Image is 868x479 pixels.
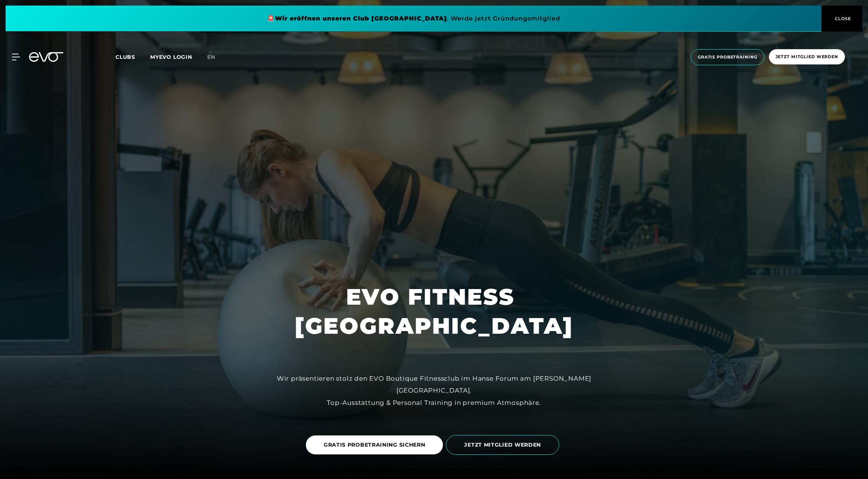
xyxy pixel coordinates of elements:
[150,54,192,60] a: MYEVO LOGIN
[821,6,862,32] button: CLOSE
[698,54,757,60] span: Gratis Probetraining
[266,372,602,409] div: Wir präsentieren stolz den EVO Boutique Fitnessclub im Hanse Forum am [PERSON_NAME][GEOGRAPHIC_DA...
[115,53,150,60] a: Clubs
[833,15,851,22] span: CLOSE
[446,429,562,460] a: JETZT MITGLIED WERDEN
[207,53,224,61] a: en
[776,54,838,60] span: Jetzt Mitglied werden
[688,49,767,65] a: Gratis Probetraining
[767,49,847,65] a: Jetzt Mitglied werden
[207,54,215,60] span: en
[295,282,573,340] h1: EVO FITNESS [GEOGRAPHIC_DATA]
[306,430,446,460] a: GRATIS PROBETRAINING SICHERN
[115,54,135,60] span: Clubs
[464,441,541,449] span: JETZT MITGLIED WERDEN
[324,441,425,449] span: GRATIS PROBETRAINING SICHERN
